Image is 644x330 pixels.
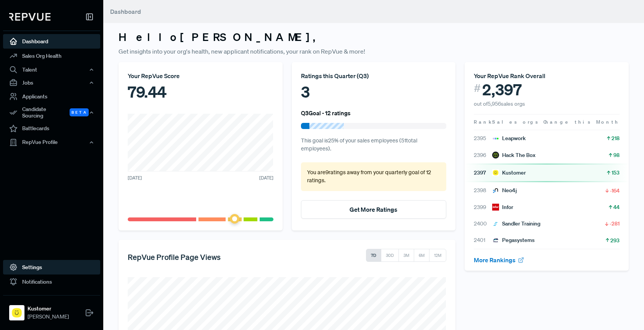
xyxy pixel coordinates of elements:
span: -281 [610,220,620,227]
button: 12M [429,249,446,262]
span: 2397 [474,169,492,177]
h6: Q3 Goal - 12 ratings [301,109,351,116]
button: 6M [414,249,429,262]
span: 98 [613,151,620,159]
img: Kustomer [11,307,23,319]
span: 2396 [474,151,492,159]
span: [DATE] [128,175,142,181]
a: Applicants [3,89,100,104]
a: Battlecards [3,121,100,136]
button: Get More Ratings [301,200,447,219]
h5: RepVue Profile Page Views [128,252,221,261]
span: 2398 [474,186,492,194]
img: Neo4j [492,187,499,194]
span: 153 [611,169,620,176]
p: This goal is 25 % of your sales employees ( 51 total employees). [301,137,447,153]
div: Pegasystems [492,236,535,244]
div: Neo4j [492,186,517,194]
img: Leapwork [492,135,499,142]
span: -164 [610,187,620,194]
div: Sandler Training [492,220,540,228]
span: 2395 [474,134,492,142]
button: 3M [398,249,414,262]
a: Dashboard [3,34,100,49]
span: 293 [610,237,620,244]
a: KustomerKustomer[PERSON_NAME] [3,295,100,324]
button: 30D [381,249,399,262]
img: Sandler Training [492,221,499,227]
p: Get insights into your org's health, new applicant notifications, your rank on RepVue & more! [119,47,629,56]
span: 2401 [474,236,492,244]
span: 2399 [474,203,492,211]
div: Infor [492,203,513,211]
div: Candidate Sourcing [3,104,100,121]
span: 44 [613,203,620,211]
div: Leapwork [492,134,526,142]
div: Hack The Box [492,151,535,159]
div: Kustomer [492,169,526,177]
button: Candidate Sourcing Beta [3,104,100,121]
img: Kustomer [492,169,499,176]
a: Notifications [3,274,100,289]
span: # [474,80,481,96]
span: Your RepVue Rank Overall [474,72,545,80]
span: Change this Month [543,119,620,125]
span: Beta [70,108,89,116]
span: 2400 [474,220,492,228]
strong: Kustomer [28,305,69,313]
span: out of 5,956 sales orgs [474,100,525,107]
span: [DATE] [259,175,273,181]
a: Sales Org Health [3,49,100,63]
img: Hack The Box [492,152,499,158]
button: Talent [3,63,100,76]
div: Ratings this Quarter ( Q3 ) [301,71,447,80]
div: 79.44 [128,80,273,103]
button: 7D [366,249,381,262]
button: Jobs [3,76,100,89]
div: 3 [301,80,447,103]
a: Settings [3,260,100,274]
span: 2,397 [482,80,522,99]
p: You are 9 ratings away from your quarterly goal of 12 ratings . [307,168,441,185]
img: Pegasystems [492,237,499,244]
span: [PERSON_NAME] [28,313,69,321]
span: Rank [474,119,492,126]
span: 218 [611,134,620,142]
img: Infor [492,204,499,211]
div: Your RepVue Score [128,71,273,80]
span: Sales orgs [492,119,539,125]
a: More Rankings [474,256,524,264]
button: RepVue Profile [3,136,100,149]
h3: Hello [PERSON_NAME] , [119,31,629,44]
img: RepVue [9,13,50,21]
span: Dashboard [110,8,141,15]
